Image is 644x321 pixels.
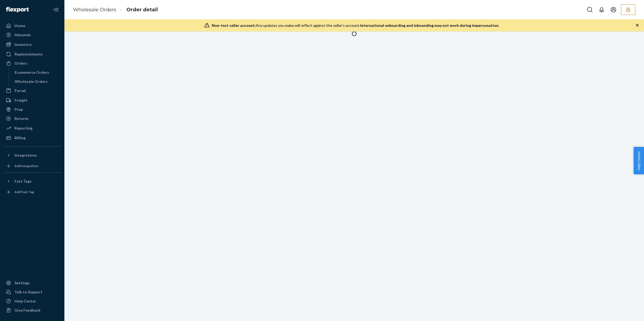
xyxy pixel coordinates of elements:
button: Open Search Box [584,4,595,15]
button: Fast Tags [3,177,61,186]
button: Give Feedback [3,306,61,315]
span: Non-test seller account: [212,23,256,28]
div: Fast Tags [14,179,32,184]
a: Order detail [126,7,158,13]
div: Talk to Support [14,289,42,295]
div: Inbounds [14,32,31,38]
div: Add Fast Tag [14,190,34,194]
div: Settings [14,280,30,286]
div: Give Feedback [14,308,41,313]
span: International onboarding and inbounding may not work during impersonation. [360,23,499,28]
button: Close Navigation [50,4,61,15]
div: Reporting [14,126,32,131]
a: Add Integration [3,162,61,170]
div: Help Center [14,298,36,304]
a: Orders [3,59,61,68]
button: Open notifications [596,4,607,15]
img: Flexport logo [6,7,29,12]
div: Ecommerce Orders [15,70,49,75]
div: Any updates you make will reflect against the seller's account. [212,23,499,28]
a: Add Fast Tag [3,188,61,196]
a: Parcel [3,86,61,95]
a: Help Center [3,297,61,305]
a: Inventory [3,40,61,49]
div: Home [14,23,25,28]
div: Prep [14,107,23,112]
div: Inventory [14,42,32,47]
button: Talk to Support [3,288,61,296]
div: Add Integration [14,164,38,168]
a: Replenishments [3,50,61,58]
a: Prep [3,105,61,114]
div: Orders [14,61,27,66]
a: Freight [3,96,61,105]
a: Ecommerce Orders [12,68,61,77]
button: Open account menu [608,4,619,15]
button: Help Center [634,147,644,174]
div: Replenishments [14,51,43,57]
a: Billing [3,134,61,142]
div: Wholesale Orders [15,79,47,84]
div: Parcel [14,88,26,93]
button: Integrations [3,151,61,160]
div: Returns [14,116,29,121]
a: Inbounds [3,31,61,39]
a: Returns [3,114,61,123]
a: Home [3,21,61,30]
ol: breadcrumbs [69,2,162,18]
a: Wholesale Orders [12,77,61,86]
div: Integrations [14,153,37,158]
a: Settings [3,279,61,287]
a: Reporting [3,124,61,132]
div: Freight [14,98,28,103]
div: Billing [14,135,25,141]
a: Wholesale Orders [73,7,116,13]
